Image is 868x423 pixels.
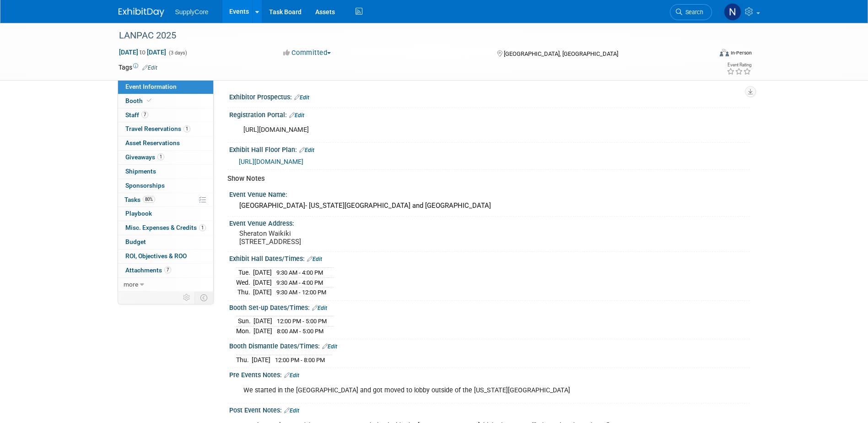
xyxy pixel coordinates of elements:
[118,165,213,179] a: Shipments
[118,249,213,263] a: ROI, Objectives & ROO
[119,8,164,17] img: ExhibitDay
[229,143,750,155] div: Exhibit Hall Floor Plan:
[168,50,187,56] span: (3 days)
[125,83,177,90] span: Event Information
[118,235,213,249] a: Budget
[730,49,752,56] div: In-Person
[276,289,326,296] span: 9:30 AM - 12:00 PM
[125,168,156,175] span: Shipments
[229,368,750,380] div: Pre Events Notes:
[229,188,750,199] div: Event Venue Name:
[118,278,213,292] a: more
[118,122,213,136] a: Travel Reservations1
[720,49,729,56] img: Format-Inperson.png
[124,196,155,203] span: Tasks
[253,268,272,278] td: [DATE]
[118,108,213,122] a: Staff7
[183,125,190,132] span: 1
[229,252,750,264] div: Exhibit Hall Dates/Times:
[119,63,157,72] td: Tags
[147,98,151,103] i: Booth reservation complete
[194,292,213,304] td: Toggle Event Tabs
[125,210,152,217] span: Playbook
[229,217,750,228] div: Event Venue Address:
[504,50,618,57] span: [GEOGRAPHIC_DATA], [GEOGRAPHIC_DATA]
[236,326,253,336] td: Mon.
[118,179,213,193] a: Sponsorships
[237,121,649,139] div: [URL][DOMAIN_NAME]
[175,8,209,16] span: SupplyCore
[236,316,253,326] td: Sun.
[118,94,213,108] a: Booth
[124,281,138,288] span: more
[164,266,171,273] span: 7
[284,407,299,414] a: Edit
[312,305,327,311] a: Edit
[118,264,213,277] a: Attachments7
[141,111,148,118] span: 7
[125,139,180,146] span: Asset Reservations
[118,221,213,235] a: Misc. Expenses & Credits1
[125,125,190,132] span: Travel Reservations
[118,80,213,94] a: Event Information
[276,279,323,286] span: 9:30 AM - 4:00 PM
[284,372,299,379] a: Edit
[199,224,206,231] span: 1
[118,136,213,150] a: Asset Reservations
[236,199,743,213] div: [GEOGRAPHIC_DATA]- [US_STATE][GEOGRAPHIC_DATA] and [GEOGRAPHIC_DATA]
[237,381,649,400] div: We started in the [GEOGRAPHIC_DATA] and got moved to lobby outside of the [US_STATE][GEOGRAPHIC_D...
[236,277,253,287] td: Wed.
[118,207,213,221] a: Playbook
[118,151,213,164] a: Giveaways1
[239,158,303,165] a: [URL][DOMAIN_NAME]
[252,355,270,364] td: [DATE]
[682,9,703,16] span: Search
[125,182,165,189] span: Sponsorships
[179,292,195,304] td: Personalize Event Tab Strip
[227,174,743,184] div: Show Notes
[670,4,712,20] a: Search
[658,48,752,61] div: Event Format
[142,65,157,71] a: Edit
[307,256,322,262] a: Edit
[236,355,252,364] td: Thu.
[119,48,167,56] span: [DATE] [DATE]
[275,357,325,363] span: 12:00 PM - 8:00 PM
[157,153,164,160] span: 1
[277,318,327,325] span: 12:00 PM - 5:00 PM
[276,269,323,276] span: 9:30 AM - 4:00 PM
[125,266,171,274] span: Attachments
[299,147,314,153] a: Edit
[229,403,750,415] div: Post Event Notes:
[125,97,153,104] span: Booth
[116,27,698,44] div: LANPAC 2025
[280,48,334,58] button: Committed
[289,112,304,119] a: Edit
[229,108,750,120] div: Registration Portal:
[253,287,272,297] td: [DATE]
[118,193,213,207] a: Tasks80%
[229,339,750,351] div: Booth Dismantle Dates/Times:
[724,3,741,21] img: Nellie Miller
[236,268,253,278] td: Tue.
[125,252,187,260] span: ROI, Objectives & ROO
[253,277,272,287] td: [DATE]
[229,301,750,313] div: Booth Set-up Dates/Times:
[125,224,206,231] span: Misc. Expenses & Credits
[294,94,309,101] a: Edit
[229,90,750,102] div: Exhibitor Prospectus:
[253,316,272,326] td: [DATE]
[253,326,272,336] td: [DATE]
[125,238,146,245] span: Budget
[236,287,253,297] td: Thu.
[322,343,337,350] a: Edit
[727,63,751,67] div: Event Rating
[277,328,323,335] span: 8:00 AM - 5:00 PM
[125,111,148,119] span: Staff
[125,153,164,161] span: Giveaways
[239,229,436,246] pre: Sheraton Waikiki [STREET_ADDRESS]
[143,196,155,203] span: 80%
[138,49,147,56] span: to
